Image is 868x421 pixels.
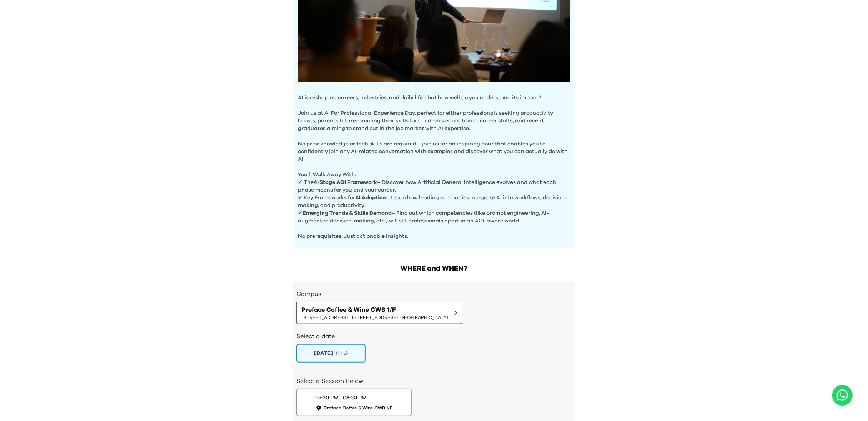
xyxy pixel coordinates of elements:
[298,102,570,132] p: Join us at AI For Professional Experience Day, perfect for either professionals seeking productiv...
[293,263,575,274] h2: WHERE and WHEN?
[832,385,853,406] a: Chat with us on WhatsApp
[298,225,570,240] p: No prerequisites. Just actionable insights.
[336,350,348,356] span: ( Thu )
[324,405,393,411] span: Preface Coffee & Wine CWB 1/F
[296,332,572,341] h2: Select a date
[296,389,412,416] button: 07:30 PM - 08:30 PMPreface Coffee & Wine CWB 1/F
[296,302,462,324] button: Preface Coffee & Wine CWB 1/F[STREET_ADDRESS] | [STREET_ADDRESS][GEOGRAPHIC_DATA]
[298,209,570,225] p: ✔ – Find out which competencies (like prompt engineering, AI-augmented decision-making, etc.) wil...
[832,385,853,406] button: Open WhatsApp chat
[298,163,570,179] p: You'll Walk Away With:
[298,132,570,163] p: No prior knowledge or tech skills are required—join us for an inspiring hour that enables you to ...
[301,314,448,321] span: [STREET_ADDRESS] | [STREET_ADDRESS][GEOGRAPHIC_DATA]
[303,210,392,216] b: Emerging Trends & Skills Demand
[296,376,572,386] h2: Select a Session Below
[301,305,448,314] span: Preface Coffee & Wine CWB 1/F
[355,195,386,200] b: AI Adoption
[296,289,572,299] h3: Campus
[296,344,366,363] button: [DATE](Thu)
[298,94,570,102] p: AI is reshaping careers, industries, and daily life - but how well do you understand its impact?
[316,394,367,402] div: 07:30 PM - 08:30 PM
[314,349,333,357] span: [DATE]
[314,180,377,185] b: 4-Stage AGI Framework
[298,194,570,209] p: ✔ Key Frameworks for – Learn how leading companies integrate AI into workflows, decision-making, ...
[298,179,570,194] p: ✔ The – Discover how Artificial General Intelligence evolves and what each phase means for you an...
